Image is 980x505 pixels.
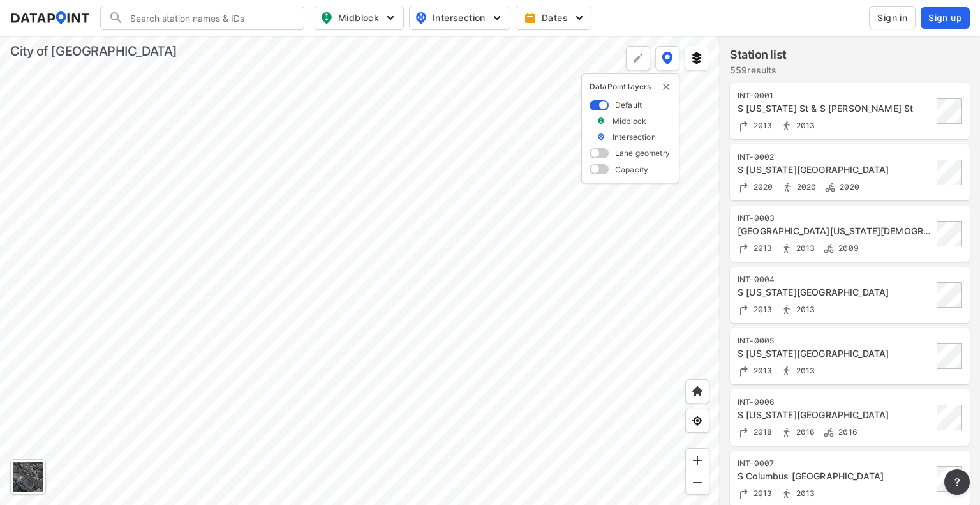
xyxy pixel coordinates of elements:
button: Intersection [409,6,510,30]
span: 2013 [793,243,815,253]
img: marker_Midblock.5ba75e30.svg [597,116,605,126]
img: Pedestrian count [781,181,794,193]
div: Zoom out [685,471,709,495]
div: S Columbus St & Franklin St [738,470,933,483]
button: External layers [685,46,709,70]
span: 2013 [793,366,815,375]
span: 2013 [750,366,773,375]
div: S Washington St & Franklin St [738,409,933,421]
button: Sign up [921,7,970,29]
div: INT-0001 [738,91,933,101]
span: ? [952,474,962,490]
label: Lane geometry [615,147,670,158]
div: View my location [685,409,709,433]
button: Dates [516,6,591,30]
div: S Washington St & S Alfred St [738,102,933,115]
label: Station list [730,46,787,64]
div: City of [GEOGRAPHIC_DATA] [10,42,177,60]
div: S Washington St & South St [738,163,933,176]
img: Turning count [738,365,750,377]
img: Turning count [738,487,750,500]
div: S Washington St & Church St [738,225,933,237]
div: INT-0004 [738,275,933,285]
span: 2018 [750,427,773,437]
button: DataPoint layers [655,46,679,70]
img: +XpAUvaXAN7GudzAAAAAElFTkSuQmCC [691,385,704,398]
img: Pedestrian count [780,365,793,377]
span: 2020 [794,182,817,192]
img: ZvzfEJKXnyWIrJytrsY285QMwk63cM6Drc+sIAAAAASUVORK5CYII= [691,454,704,467]
a: Sign in [866,6,918,29]
img: Pedestrian count [780,242,793,255]
img: zeq5HYn9AnE9l6UmnFLPAAAAAElFTkSuQmCC [691,414,704,427]
div: Home [685,379,709,403]
span: 2016 [835,427,857,437]
span: Intersection [415,10,502,26]
img: MAAAAAElFTkSuQmCC [691,476,704,489]
div: Toggle basemap [10,459,46,495]
span: Midblock [320,10,396,26]
span: 2013 [750,243,773,253]
div: INT-0007 [738,458,933,469]
img: 5YPKRKmlfpI5mqlR8AD95paCi+0kK1fRFDJSaMmawlwaeJcJwk9O2fotCW5ve9gAAAAASUVORK5CYII= [384,11,397,24]
p: DataPoint layers [590,82,671,92]
div: S Washington St & Green St [738,286,933,299]
div: Zoom in [685,448,709,472]
label: Midblock [612,116,646,126]
span: Sign up [928,11,962,24]
span: 2013 [793,488,815,498]
div: INT-0002 [738,152,933,162]
img: Turning count [738,119,750,132]
div: INT-0003 [738,213,933,223]
img: map_pin_mid.602f9df1.svg [319,10,334,26]
img: marker_Intersection.6861001b.svg [597,132,605,142]
input: Search [124,8,296,28]
span: 2009 [835,243,859,253]
img: dataPointLogo.9353c09d.svg [10,11,90,24]
img: +Dz8AAAAASUVORK5CYII= [632,52,644,64]
span: 2020 [836,182,859,192]
img: Bicycle count [822,242,835,255]
img: layers.ee07997e.svg [690,52,703,64]
span: 2016 [793,427,815,437]
span: 2020 [750,182,773,192]
img: Bicycle count [822,426,835,439]
img: 5YPKRKmlfpI5mqlR8AD95paCi+0kK1fRFDJSaMmawlwaeJcJwk9O2fotCW5ve9gAAAAASUVORK5CYII= [491,11,503,24]
a: Sign up [918,7,970,29]
span: 2013 [750,305,773,314]
img: Pedestrian count [780,487,793,500]
img: Turning count [738,303,750,316]
img: map_pin_int.54838e6b.svg [413,10,429,26]
img: Bicycle count [824,181,836,193]
div: S Washington St & Jefferson St [738,347,933,360]
label: Default [615,100,642,110]
span: 2013 [793,305,815,314]
button: Midblock [315,6,404,30]
img: close-external-leyer.3061a1c7.svg [661,82,671,92]
img: Turning count [738,426,750,439]
button: more [944,469,970,495]
div: INT-0006 [738,397,933,407]
label: Capacity [615,164,648,175]
img: Turning count [738,181,750,193]
img: 5YPKRKmlfpI5mqlR8AD95paCi+0kK1fRFDJSaMmawlwaeJcJwk9O2fotCW5ve9gAAAAASUVORK5CYII= [573,11,586,24]
span: 2013 [750,121,773,130]
button: delete [661,82,671,92]
span: 2013 [750,488,773,498]
label: 559 results [730,64,787,77]
img: Pedestrian count [780,119,793,132]
img: Pedestrian count [780,303,793,316]
img: Pedestrian count [780,426,793,439]
img: Turning count [738,242,750,255]
img: data-point-layers.37681fc9.svg [662,52,673,64]
div: INT-0005 [738,336,933,346]
span: Sign in [877,11,907,24]
span: 2013 [793,121,815,130]
button: Sign in [869,6,916,29]
span: Dates [526,11,583,24]
label: Intersection [612,132,656,142]
img: calendar-gold.39a51dde.svg [524,11,537,24]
